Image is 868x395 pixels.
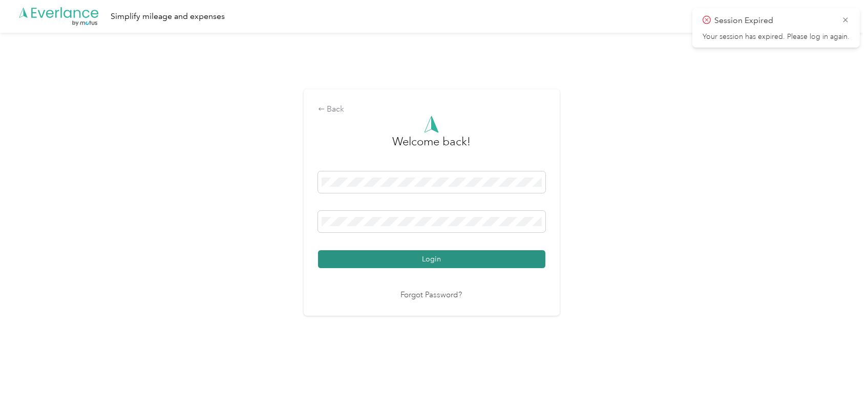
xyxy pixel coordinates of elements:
[401,290,462,301] a: Forgot Password?
[703,32,850,41] p: Your session has expired. Please log in again.
[318,103,545,116] div: Back
[111,10,225,23] div: Simplify mileage and expenses
[318,250,545,268] button: Login
[714,14,834,27] p: Session Expired
[392,133,471,161] h3: greeting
